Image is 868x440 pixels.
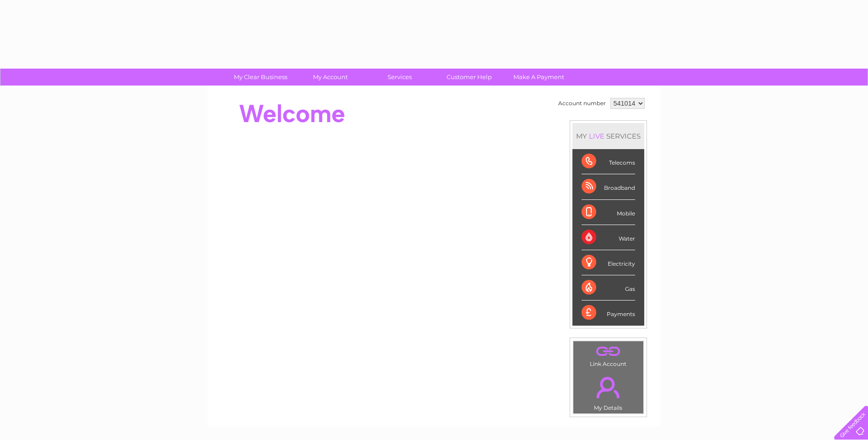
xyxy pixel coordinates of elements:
a: Customer Help [431,69,507,86]
div: Broadband [582,174,635,199]
td: Account number [556,96,608,111]
div: Telecoms [582,149,635,174]
div: MY SERVICES [572,123,644,149]
div: LIVE [587,132,606,140]
div: Water [582,225,635,250]
a: Make A Payment [501,69,577,86]
div: Gas [582,275,635,300]
a: My Clear Business [223,69,298,86]
div: Electricity [582,250,635,275]
div: Payments [582,300,635,325]
td: Link Account [573,341,644,370]
td: My Details [573,369,644,414]
a: My Account [292,69,368,86]
a: Services [362,69,437,86]
a: . [576,343,641,360]
div: Mobile [582,200,635,225]
a: . [576,371,641,403]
